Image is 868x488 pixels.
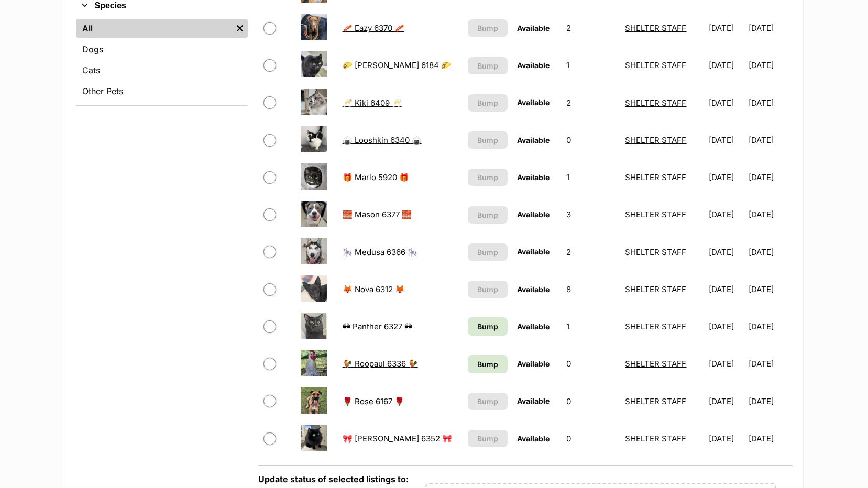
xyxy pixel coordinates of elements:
[343,98,402,108] a: 🥂 Kiki 6409 🥂
[76,82,248,101] a: Other Pets
[625,172,686,182] a: SHELTER STAFF
[517,136,550,145] span: Available
[625,98,686,108] a: SHELTER STAFF
[477,247,498,258] span: Bump
[562,196,620,232] td: 3
[562,271,620,307] td: 8
[343,209,412,219] a: 🧱 Mason 6377 🧱
[76,19,232,38] a: All
[468,131,508,149] button: Bump
[477,433,498,444] span: Bump
[468,243,508,261] button: Bump
[749,420,792,457] td: [DATE]
[517,247,550,256] span: Available
[477,396,498,407] span: Bump
[468,57,508,74] button: Bump
[517,24,550,32] span: Available
[232,19,248,38] a: Remove filter
[517,61,550,70] span: Available
[749,346,792,382] td: [DATE]
[625,321,686,331] a: SHELTER STAFF
[749,122,792,158] td: [DATE]
[749,159,792,195] td: [DATE]
[517,210,550,219] span: Available
[562,308,620,345] td: 1
[705,122,748,158] td: [DATE]
[705,308,748,345] td: [DATE]
[343,23,404,33] a: 🥓 Eazy 6370 🥓
[749,10,792,46] td: [DATE]
[625,209,686,219] a: SHELTER STAFF
[468,19,508,37] button: Bump
[468,393,508,410] button: Bump
[562,234,620,270] td: 2
[477,209,498,220] span: Bump
[749,383,792,419] td: [DATE]
[705,10,748,46] td: [DATE]
[343,135,422,145] a: 🍙 Looshkin 6340 🍙
[343,359,418,369] a: 🐓 Roopaul 6336 🐓
[705,85,748,121] td: [DATE]
[517,359,550,368] span: Available
[705,346,748,382] td: [DATE]
[468,169,508,186] button: Bump
[562,10,620,46] td: 2
[749,308,792,345] td: [DATE]
[477,23,498,34] span: Bump
[468,281,508,298] button: Bump
[749,196,792,232] td: [DATE]
[76,61,248,80] a: Cats
[625,60,686,70] a: SHELTER STAFF
[517,285,550,294] span: Available
[749,271,792,307] td: [DATE]
[477,172,498,183] span: Bump
[625,23,686,33] a: SHELTER STAFF
[343,172,409,182] a: 🎁 Marlo 5920 🎁
[343,434,452,443] a: 🎀 [PERSON_NAME] 6352 🎀
[705,159,748,195] td: [DATE]
[749,47,792,83] td: [DATE]
[517,396,550,405] span: Available
[562,346,620,382] td: 0
[477,284,498,295] span: Bump
[517,98,550,107] span: Available
[517,322,550,331] span: Available
[625,434,686,443] a: SHELTER STAFF
[477,135,498,146] span: Bump
[468,94,508,112] button: Bump
[705,420,748,457] td: [DATE]
[625,396,686,406] a: SHELTER STAFF
[705,234,748,270] td: [DATE]
[517,434,550,443] span: Available
[477,60,498,71] span: Bump
[562,122,620,158] td: 0
[343,60,451,70] a: 🌮 [PERSON_NAME] 6184 🌮
[468,355,508,373] a: Bump
[477,321,498,332] span: Bump
[625,359,686,369] a: SHELTER STAFF
[562,383,620,419] td: 0
[343,284,405,294] a: 🦊 Nova 6312 🦊
[562,47,620,83] td: 1
[343,321,412,331] a: 🕶 Panther 6327 🕶
[477,97,498,108] span: Bump
[562,159,620,195] td: 1
[562,420,620,457] td: 0
[477,359,498,370] span: Bump
[343,247,417,257] a: 🎠 Medusa 6366 🎠
[562,85,620,121] td: 2
[517,173,550,182] span: Available
[76,40,248,59] a: Dogs
[468,206,508,224] button: Bump
[76,17,248,105] div: Species
[625,284,686,294] a: SHELTER STAFF
[468,317,508,336] a: Bump
[258,474,409,484] label: Update status of selected listings to:
[625,247,686,257] a: SHELTER STAFF
[749,234,792,270] td: [DATE]
[468,430,508,447] button: Bump
[705,271,748,307] td: [DATE]
[705,47,748,83] td: [DATE]
[749,85,792,121] td: [DATE]
[343,396,404,406] a: 🌹 Rose 6167 🌹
